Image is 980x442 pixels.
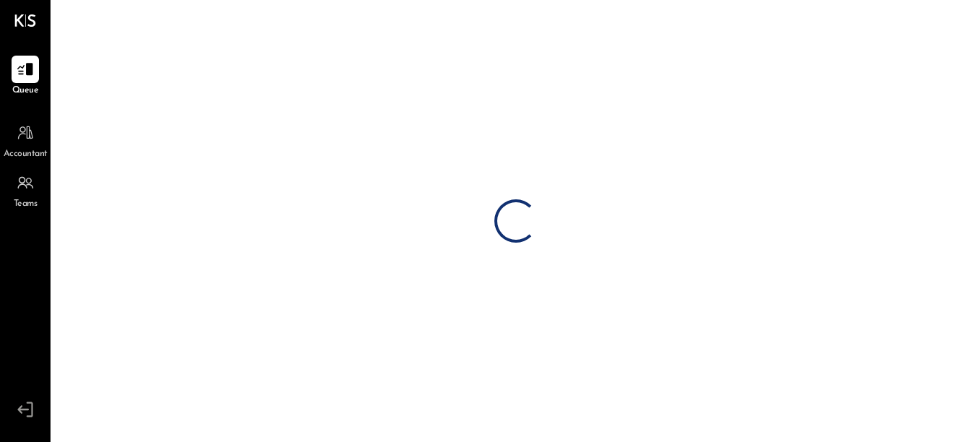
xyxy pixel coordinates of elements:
[1,169,50,211] a: Teams
[12,84,39,97] span: Queue
[14,198,38,211] span: Teams
[4,148,48,161] span: Accountant
[1,56,50,97] a: Queue
[1,119,50,161] a: Accountant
